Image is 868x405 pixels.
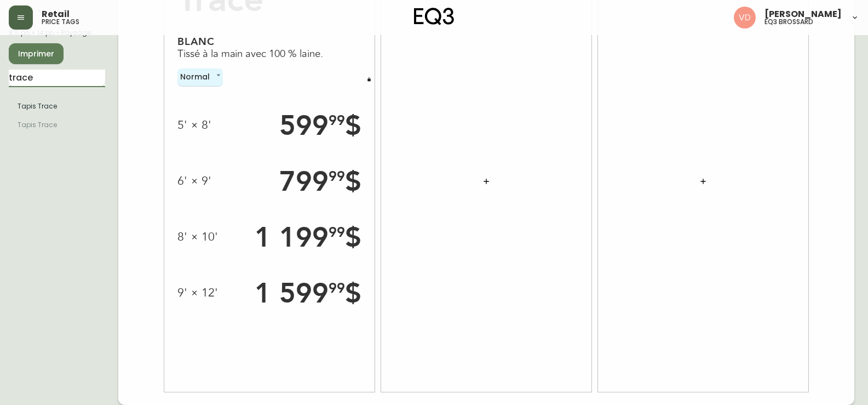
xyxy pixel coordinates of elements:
[177,118,211,133] div: 5' × 8'
[329,224,345,241] sup: 99
[255,276,361,310] div: 1 599 $
[329,168,345,185] sup: 99
[764,19,813,25] h5: eq3 brossard
[279,164,361,198] div: 799 $
[9,116,105,134] li: Moyen format pendre marque
[42,10,70,19] span: Retail
[177,48,361,60] div: Tissé à la main avec 100 % laine.
[734,7,756,28] img: 34cbe8de67806989076631741e6a7c6b
[9,70,105,87] input: Recherche
[255,220,361,254] div: 1 199 $
[18,47,55,61] span: Imprimer
[9,97,105,116] li: Tapis
[329,112,345,129] sup: 99
[9,43,64,64] button: Imprimer
[279,109,361,142] div: 599 $
[42,19,79,25] h5: price tags
[764,10,842,19] span: [PERSON_NAME]
[414,8,455,25] img: logo
[177,230,218,244] div: 8' × 10'
[177,69,223,87] div: Normal
[177,286,218,300] div: 9' × 12'
[177,35,361,48] div: Blanc
[329,279,345,296] sup: 99
[177,174,211,189] div: 6' × 9'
